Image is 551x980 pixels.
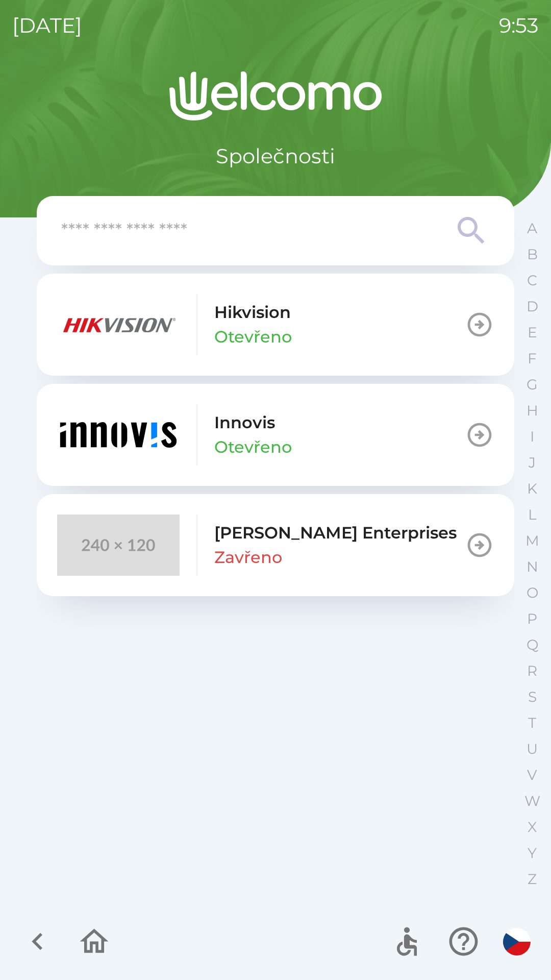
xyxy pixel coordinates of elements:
[527,246,538,263] p: B
[527,740,538,758] p: U
[57,404,180,465] img: e7730186-ed2b-42de-8146-b93b67ad584c.png
[214,435,292,459] p: Otevřeno
[57,514,180,576] img: 240x120
[519,684,545,710] button: S
[528,688,537,706] p: S
[519,502,545,528] button: L
[519,840,545,866] button: Y
[37,71,514,120] img: Logo
[519,241,545,267] button: B
[37,274,514,376] button: HikvisionOtevřeno
[527,376,538,394] p: G
[527,558,538,576] p: N
[503,928,531,955] img: cs flag
[57,294,180,355] img: f2158124-88a9-4a5e-9c63-4f3e72dd804a.png
[214,300,291,325] p: Hikvision
[527,480,537,498] p: K
[519,658,545,684] button: R
[527,766,537,784] p: V
[519,346,545,372] button: F
[519,866,545,892] button: Z
[214,410,275,435] p: Innovis
[527,402,538,420] p: H
[519,606,545,632] button: P
[528,818,537,836] p: X
[37,494,514,596] button: [PERSON_NAME] EnterprisesZavřeno
[519,476,545,502] button: K
[519,450,545,476] button: J
[519,372,545,398] button: G
[519,215,545,241] button: A
[527,610,537,628] p: P
[528,844,537,862] p: Y
[519,293,545,320] button: D
[528,870,537,888] p: Z
[12,10,82,41] p: [DATE]
[527,219,537,237] p: A
[527,662,537,680] p: R
[519,320,545,346] button: E
[529,454,536,472] p: J
[527,584,538,602] p: O
[528,506,536,524] p: L
[214,545,282,570] p: Zavřeno
[519,424,545,450] button: I
[519,554,545,580] button: N
[528,324,537,341] p: E
[519,580,545,606] button: O
[519,814,545,840] button: X
[525,532,539,550] p: M
[527,298,538,315] p: D
[216,141,335,171] p: Společnosti
[214,325,292,349] p: Otevřeno
[519,632,545,658] button: Q
[519,788,545,814] button: W
[519,398,545,424] button: H
[519,762,545,788] button: V
[519,267,545,293] button: C
[530,428,534,446] p: I
[519,528,545,554] button: M
[519,736,545,762] button: U
[524,792,540,810] p: W
[527,272,537,289] p: C
[527,636,538,654] p: Q
[37,384,514,486] button: InnovisOtevřeno
[519,710,545,736] button: T
[528,350,537,367] p: F
[499,10,539,41] p: 9:53
[528,714,536,732] p: T
[214,521,457,545] p: [PERSON_NAME] Enterprises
